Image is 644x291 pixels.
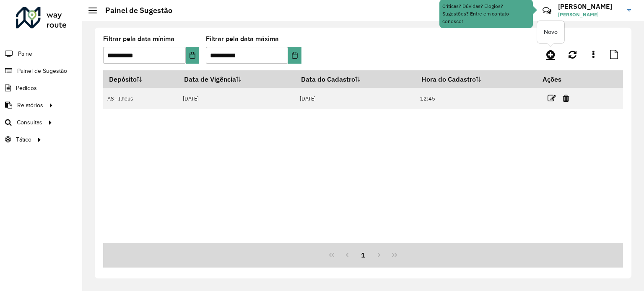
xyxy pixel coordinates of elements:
[538,2,556,20] a: Contato Rápido
[18,49,34,58] span: Painel
[295,88,415,109] td: [DATE]
[17,118,42,127] span: Consultas
[355,247,371,263] button: 1
[179,70,296,88] th: Data de Vigência
[179,88,296,109] td: [DATE]
[558,3,621,10] h3: [PERSON_NAME]
[103,88,179,109] td: AS - Ilheus
[97,6,172,15] h2: Painel de Sugestão
[416,70,537,88] th: Hora do Cadastro
[416,88,537,109] td: 12:45
[563,93,569,104] a: Excluir
[17,67,67,75] span: Painel de Sugestão
[17,101,43,110] span: Relatórios
[548,93,556,104] a: Editar
[103,70,179,88] th: Depósito
[103,34,174,44] label: Filtrar pela data mínima
[537,21,564,43] div: Novo
[537,70,587,88] th: Ações
[16,135,31,144] span: Tático
[186,47,199,64] button: Choose Date
[295,70,415,88] th: Data do Cadastro
[558,11,621,18] span: [PERSON_NAME]
[16,84,37,93] span: Pedidos
[288,47,301,64] button: Choose Date
[206,34,279,44] label: Filtrar pela data máxima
